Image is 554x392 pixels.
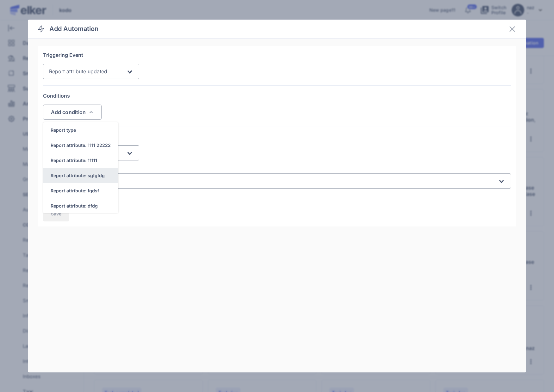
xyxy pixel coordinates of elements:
div: Report attribute: fgdsf [51,187,99,194]
div: Action to take [43,133,511,140]
div: Report attribute: sgfgfdg [51,172,105,179]
input: Search for option [49,178,498,185]
div: Add condition [51,110,86,115]
div: Conditions [43,92,511,100]
div: Report attribute: dfdg [51,202,98,209]
span: Report attribute updated [49,68,107,75]
h4: Add Automation [49,25,98,33]
input: Search for option [108,68,126,76]
button: Add condition [43,105,102,120]
div: Search for option [43,64,139,79]
div: Search for option [43,173,511,189]
div: Report attribute: 1111 22222 [51,142,111,148]
div: Triggering Event [43,51,511,59]
div: Report attribute: 11111 [51,157,97,164]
